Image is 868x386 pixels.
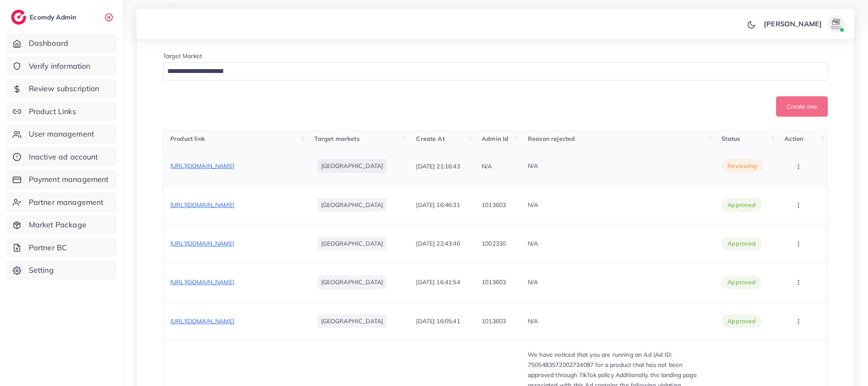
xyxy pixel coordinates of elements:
span: N/A [528,317,538,325]
a: Partner management [6,193,116,212]
span: Payment management [29,174,109,185]
input: Search for option [164,65,817,78]
li: [GEOGRAPHIC_DATA] [318,314,387,328]
span: Admin Id [482,135,508,143]
a: Dashboard [6,34,116,53]
img: avatar [827,15,844,32]
p: 1013603 [482,316,506,326]
a: Inactive ad account [6,147,116,167]
span: N/A [528,240,538,247]
a: Review subscription [6,79,116,98]
span: [URL][DOMAIN_NAME] [170,162,234,170]
span: approved [727,278,756,286]
span: Reason rejected [528,135,575,143]
p: [DATE] 16:41:54 [416,277,460,287]
span: [URL][DOMAIN_NAME] [170,201,234,209]
span: approved [727,201,756,209]
span: Product link [170,135,205,143]
span: Review subscription [29,83,100,94]
a: User management [6,124,116,144]
span: User management [29,129,94,140]
button: Create one [776,96,828,117]
span: [URL][DOMAIN_NAME] [170,278,234,286]
img: logo [11,10,26,25]
span: [URL][DOMAIN_NAME] [170,317,234,325]
span: N/A [528,201,538,209]
span: Product Links [29,106,76,117]
p: 1002330 [482,238,506,249]
li: [GEOGRAPHIC_DATA] [318,275,387,289]
p: [DATE] 21:16:43 [416,161,460,171]
h2: Ecomdy Admin [30,13,78,21]
li: [GEOGRAPHIC_DATA] [318,159,387,173]
p: 1013603 [482,277,506,287]
li: [GEOGRAPHIC_DATA] [318,237,387,250]
span: Create At [416,135,444,143]
span: Action [785,135,803,143]
span: Setting [29,265,54,276]
a: Payment management [6,170,116,189]
span: [URL][DOMAIN_NAME] [170,240,234,247]
a: [PERSON_NAME]avatar [759,15,848,32]
a: logoEcomdy Admin [11,10,78,25]
span: approved [727,317,756,325]
a: Verify information [6,56,116,76]
span: N/A [528,278,538,286]
p: [DATE] 22:43:46 [416,238,460,249]
div: Search for option [163,62,828,81]
li: [GEOGRAPHIC_DATA] [318,198,387,212]
span: Status [721,135,740,143]
span: Partner BC [29,242,67,253]
p: 1013603 [482,200,506,210]
span: Inactive ad account [29,151,98,162]
p: [PERSON_NAME] [764,19,822,29]
p: N/A [482,161,492,171]
span: Partner management [29,197,104,208]
span: N/A [528,162,538,170]
p: [DATE] 16:05:41 [416,316,460,326]
p: [DATE] 16:46:31 [416,200,460,210]
span: Verify information [29,61,91,72]
a: Partner BC [6,238,116,257]
label: Target Market [163,52,202,60]
a: Setting [6,260,116,280]
a: Product Links [6,102,116,121]
span: Dashboard [29,38,68,49]
span: reviewing [727,162,757,170]
span: approved [727,239,756,248]
span: Market Package [29,219,86,230]
span: Target markets [314,135,360,143]
a: Market Package [6,215,116,235]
